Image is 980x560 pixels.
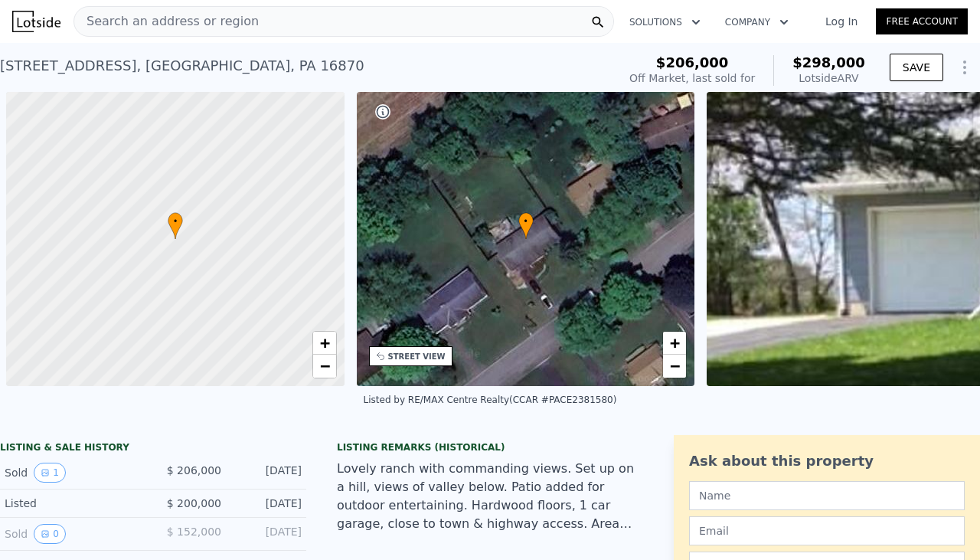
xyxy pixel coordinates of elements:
div: Sold [5,463,141,483]
button: Show Options [949,52,980,83]
span: $ 206,000 [167,464,221,476]
div: Lotside ARV [792,70,865,86]
input: Name [689,481,965,510]
div: • [518,212,534,239]
span: $206,000 [656,54,729,70]
div: Listed [5,496,141,511]
img: Lotside [12,11,60,32]
div: Sold [5,524,141,544]
span: $ 152,000 [167,526,221,538]
span: + [319,333,329,352]
input: Email [689,516,965,545]
span: − [319,356,329,375]
div: • [168,212,183,239]
button: Solutions [617,8,713,36]
span: Search an address or region [74,12,259,31]
span: • [168,215,183,228]
div: [DATE] [234,496,302,511]
a: Zoom out [663,355,686,378]
div: [DATE] [234,524,302,544]
button: SAVE [890,54,943,81]
div: [DATE] [234,463,302,483]
a: Zoom in [663,332,686,355]
div: Lovely ranch with commanding views. Set up on a hill, views of valley below. Patio added for outd... [337,460,643,533]
button: Company [713,8,801,36]
a: Free Account [876,8,968,34]
span: $ 200,000 [167,497,221,509]
span: − [670,356,680,375]
div: Listing Remarks (Historical) [337,441,643,454]
div: Listed by RE/MAX Centre Realty (CCAR #PACE2381580) [364,395,617,405]
div: Off Market, last sold for [629,70,755,86]
a: Log In [807,14,876,29]
a: Zoom in [313,332,336,355]
a: Zoom out [313,355,336,378]
button: View historical data [34,463,66,483]
span: • [518,215,534,228]
button: View historical data [34,524,66,544]
span: $298,000 [792,54,865,70]
span: + [670,333,680,352]
div: STREET VIEW [388,351,446,362]
div: Ask about this property [689,450,965,472]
